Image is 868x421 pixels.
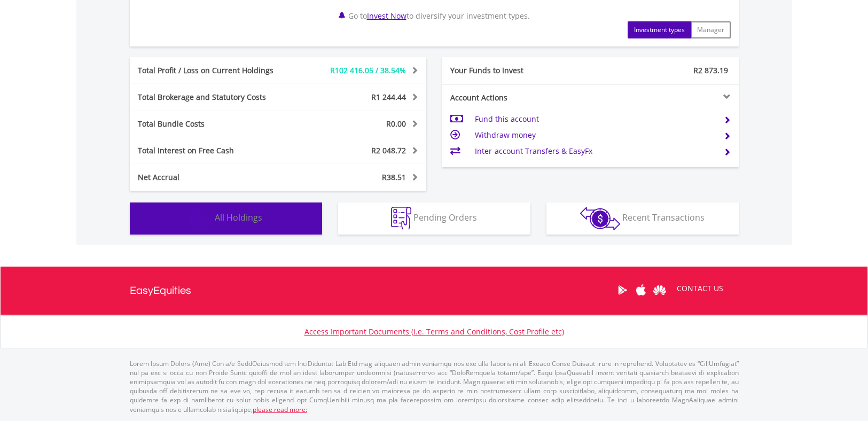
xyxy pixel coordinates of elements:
span: R2 048.72 [371,145,406,155]
span: R38.51 [382,172,406,182]
span: Recent Transactions [622,212,705,223]
button: All Holdings [130,202,322,235]
span: R1 244.44 [371,92,406,102]
a: please read more: [253,405,307,414]
button: Manager [691,21,731,38]
button: Pending Orders [338,202,530,235]
button: Recent Transactions [546,202,739,235]
td: Inter-account Transfers & EasyFx [475,143,715,159]
img: pending_instructions-wht.png [391,207,411,230]
a: Access Important Documents (i.e. Terms and Conditions, Cost Profile etc) [304,326,564,337]
a: CONTACT US [669,274,731,303]
a: Invest Now [367,11,406,21]
td: Withdraw money [475,127,715,143]
span: R102 416.05 / 38.54% [330,65,406,75]
div: Total Brokerage and Statutory Costs [130,92,303,103]
span: R0.00 [386,119,406,129]
button: Investment types [628,21,691,38]
img: holdings-wht.png [190,207,213,230]
span: Pending Orders [413,212,477,223]
div: Total Interest on Free Cash [130,145,303,156]
img: transactions-zar-wht.png [580,207,620,230]
span: All Holdings [215,212,262,223]
span: R2 873.19 [693,65,728,75]
a: EasyEquities [130,267,191,315]
a: Huawei [651,274,669,307]
a: Apple [632,274,651,307]
div: Net Accrual [130,172,303,183]
div: Account Actions [442,92,591,103]
div: Total Bundle Costs [130,119,303,129]
div: Total Profit / Loss on Current Holdings [130,65,303,76]
td: Fund this account [475,111,715,127]
div: Your Funds to Invest [442,65,591,76]
a: Google Play [613,274,632,307]
p: Lorem Ipsum Dolors (Ame) Con a/e SeddOeiusmod tem InciDiduntut Lab Etd mag aliquaen admin veniamq... [130,359,739,414]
